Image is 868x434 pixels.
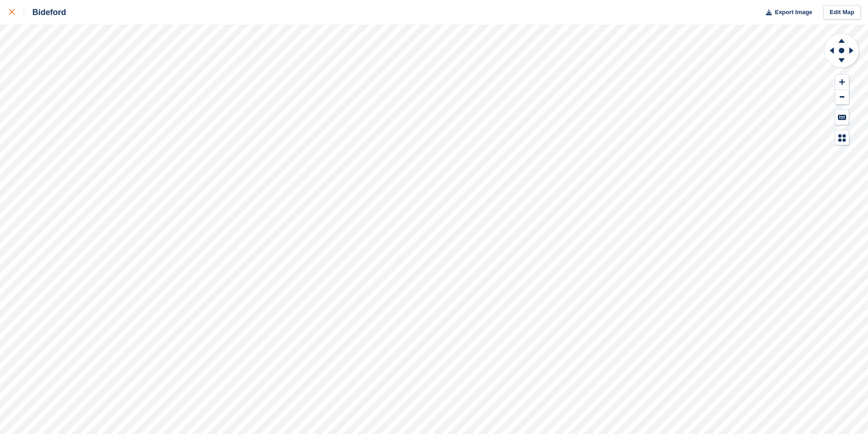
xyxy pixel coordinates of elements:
button: Zoom Out [835,90,849,105]
span: Export Image [775,8,812,17]
div: Bideford [24,7,66,18]
button: Keyboard Shortcuts [835,110,849,125]
button: Zoom In [835,75,849,90]
button: Export Image [760,5,812,20]
a: Edit Map [823,5,861,20]
button: Map Legend [835,130,849,145]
